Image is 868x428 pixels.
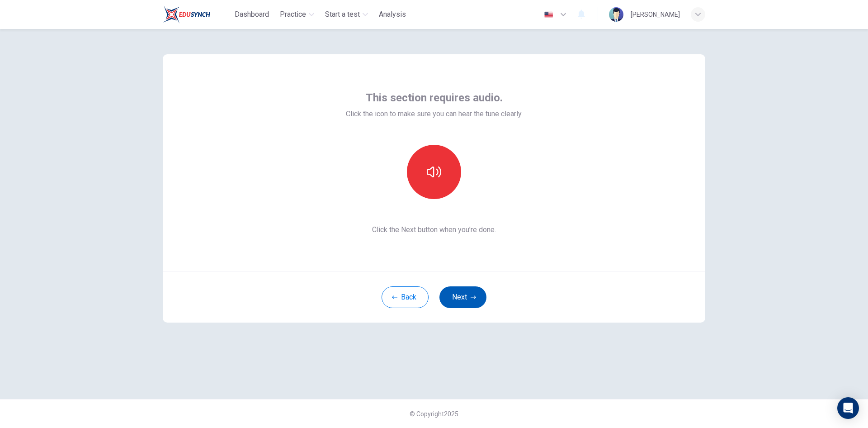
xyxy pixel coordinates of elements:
[346,224,523,235] span: Click the Next button when you’re done.
[235,9,269,20] span: Dashboard
[410,410,458,418] span: © Copyright 2025
[366,90,503,105] span: This section requires audio.
[276,6,318,23] button: Practice
[321,6,372,23] button: Start a test
[439,286,486,308] button: Next
[231,6,273,23] button: Dashboard
[346,109,523,119] span: Click the icon to make sure you can hear the tune clearly.
[375,6,410,23] button: Analysis
[280,9,306,20] span: Practice
[631,9,680,20] div: [PERSON_NAME]
[163,5,210,24] img: Train Test logo
[382,286,429,308] button: Back
[609,7,623,22] img: Profile picture
[163,5,231,24] a: Train Test logo
[325,9,360,20] span: Start a test
[543,11,554,18] img: en
[379,9,406,20] span: Analysis
[837,397,859,419] div: Open Intercom Messenger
